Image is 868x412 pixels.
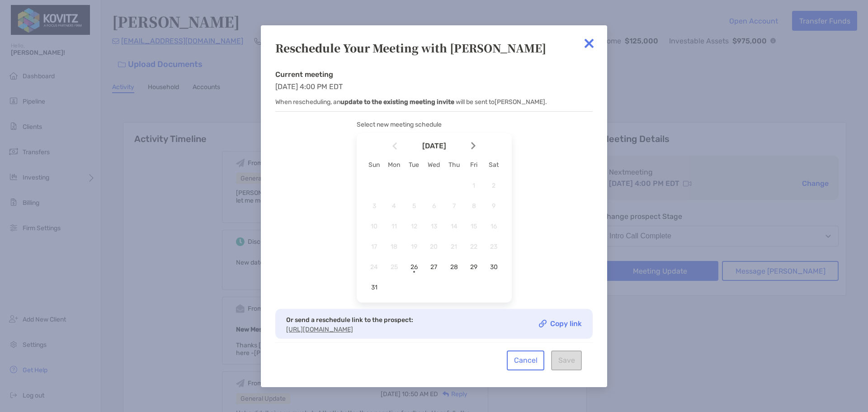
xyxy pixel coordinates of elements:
[387,263,402,271] span: 25
[426,263,442,271] span: 27
[580,34,598,52] img: close modal icon
[486,263,501,271] span: 30
[507,350,544,370] button: Cancel
[406,263,422,271] span: 26
[486,202,501,210] span: 9
[486,182,501,189] span: 2
[387,243,402,251] span: 18
[404,161,424,169] div: Tue
[446,223,462,230] span: 14
[446,243,462,251] span: 21
[539,320,547,327] img: Copy link icon
[367,263,382,271] span: 24
[426,202,442,210] span: 6
[387,202,402,210] span: 4
[275,40,593,56] div: Reschedule Your Meeting with [PERSON_NAME]
[406,223,422,230] span: 12
[466,182,481,189] span: 1
[275,70,593,112] div: [DATE] 4:00 PM EDT
[340,98,454,106] b: update to the existing meeting invite
[426,223,442,230] span: 13
[275,70,593,79] h4: Current meeting
[364,161,384,169] div: Sun
[444,161,464,169] div: Thu
[392,142,397,150] img: Arrow icon
[466,223,481,230] span: 15
[286,314,413,326] p: Or send a reschedule link to the prospect:
[367,243,382,251] span: 17
[357,121,442,128] span: Select new meeting schedule
[384,161,404,169] div: Mon
[387,223,402,230] span: 11
[406,202,422,210] span: 5
[446,263,462,271] span: 28
[486,243,501,251] span: 23
[367,223,382,230] span: 10
[367,202,382,210] span: 3
[446,202,462,210] span: 7
[466,263,481,271] span: 29
[399,142,469,150] span: [DATE]
[367,284,382,291] span: 31
[466,243,481,251] span: 22
[406,243,422,251] span: 19
[471,142,476,150] img: Arrow icon
[464,161,484,169] div: Fri
[539,320,582,327] a: Copy link
[275,96,593,108] p: When rescheduling, an will be sent to [PERSON_NAME] .
[426,243,442,251] span: 20
[424,161,444,169] div: Wed
[486,223,501,230] span: 16
[466,202,481,210] span: 8
[484,161,504,169] div: Sat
